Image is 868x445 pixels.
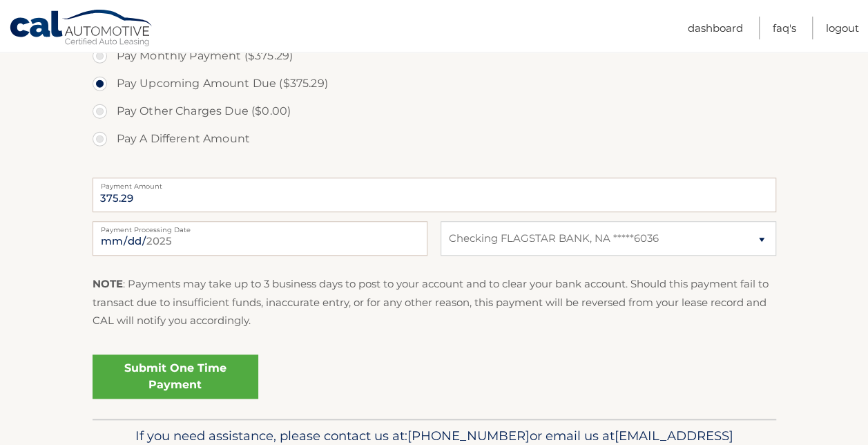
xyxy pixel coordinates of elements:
a: Submit One Time Payment [93,354,258,399]
span: [PHONE_NUMBER] [407,428,530,444]
input: Payment Amount [93,178,776,212]
label: Pay Monthly Payment ($375.29) [93,42,776,70]
label: Pay A Different Amount [93,125,776,153]
a: Dashboard [688,17,743,39]
label: Pay Upcoming Amount Due ($375.29) [93,70,776,97]
input: Payment Date [93,221,427,256]
a: FAQ's [773,17,796,39]
strong: NOTE [93,277,123,290]
p: : Payments may take up to 3 business days to post to your account and to clear your bank account.... [93,275,776,330]
a: Logout [826,17,859,39]
a: Cal Automotive [9,9,154,49]
label: Pay Other Charges Due ($0.00) [93,97,776,125]
label: Payment Amount [93,178,776,189]
label: Payment Processing Date [93,221,427,232]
